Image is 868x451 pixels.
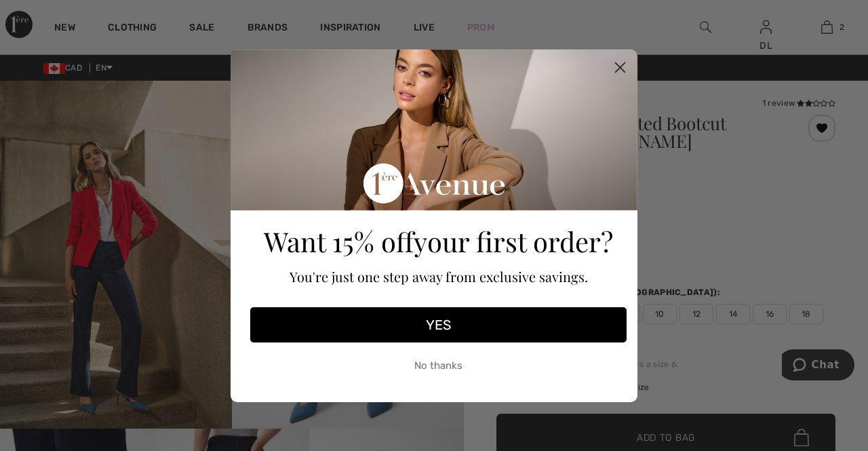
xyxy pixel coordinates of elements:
span: Want 15% off [264,223,414,259]
span: Chat [30,9,58,22]
button: YES [250,307,627,342]
button: Close dialog [608,56,632,79]
button: No thanks [250,349,627,383]
span: You're just one step away from exclusive savings. [290,267,588,286]
span: your first order? [414,223,613,259]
